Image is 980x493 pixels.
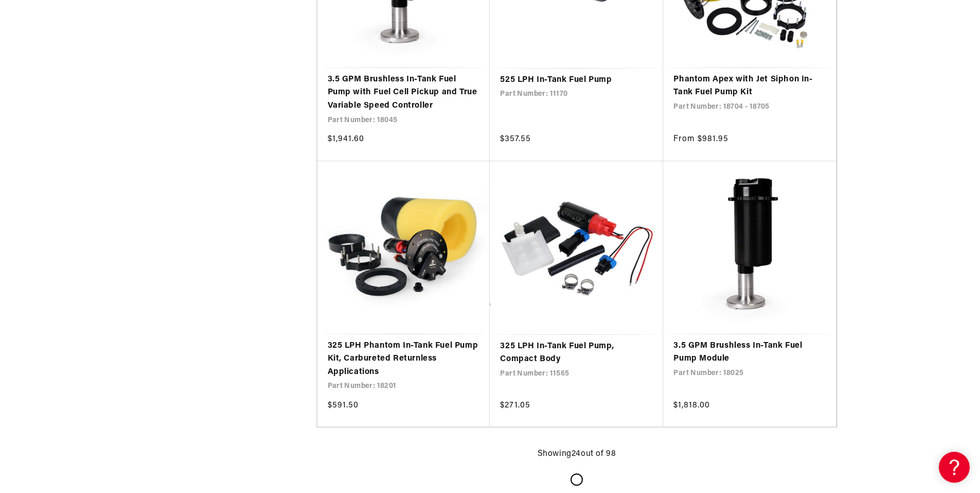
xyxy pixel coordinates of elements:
[328,339,480,379] a: 325 LPH Phantom In-Tank Fuel Pump Kit, Carbureted Returnless Applications
[572,450,581,458] span: 24
[538,448,616,461] p: Showing out of 98
[673,339,826,366] a: 3.5 GPM Brushless In-Tank Fuel Pump Module
[500,340,653,366] a: 325 LPH In-Tank Fuel Pump, Compact Body
[673,73,826,99] a: Phantom Apex with Jet Siphon In-Tank Fuel Pump Kit
[500,74,653,87] a: 525 LPH In-Tank Fuel Pump
[328,73,480,113] a: 3.5 GPM Brushless In-Tank Fuel Pump with Fuel Cell Pickup and True Variable Speed Controller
